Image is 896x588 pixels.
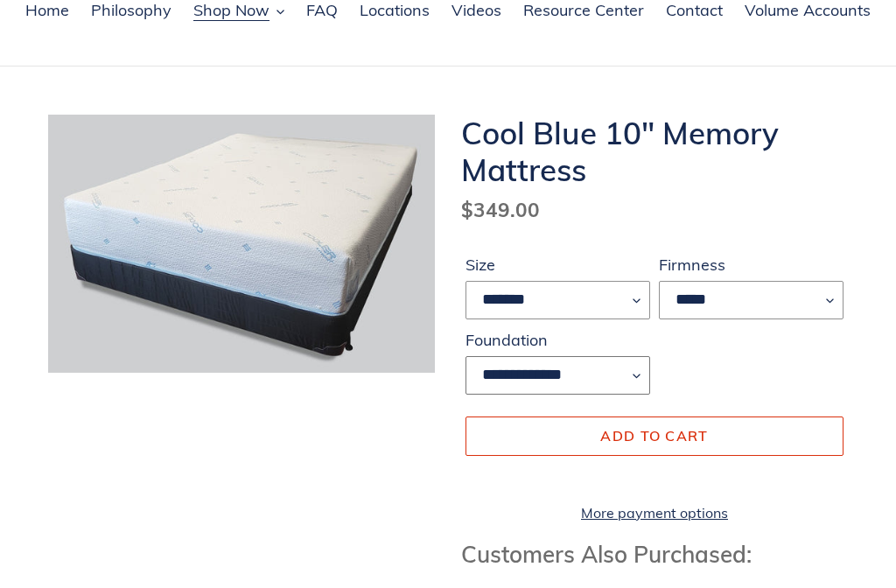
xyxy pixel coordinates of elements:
[600,427,708,444] span: Add to cart
[465,328,650,352] label: Foundation
[659,253,843,276] label: Firmness
[461,115,848,188] h1: Cool Blue 10" Memory Mattress
[465,502,843,523] a: More payment options
[461,197,540,222] span: $349.00
[465,253,650,276] label: Size
[465,416,843,455] button: Add to cart
[461,541,848,568] h3: Customers Also Purchased:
